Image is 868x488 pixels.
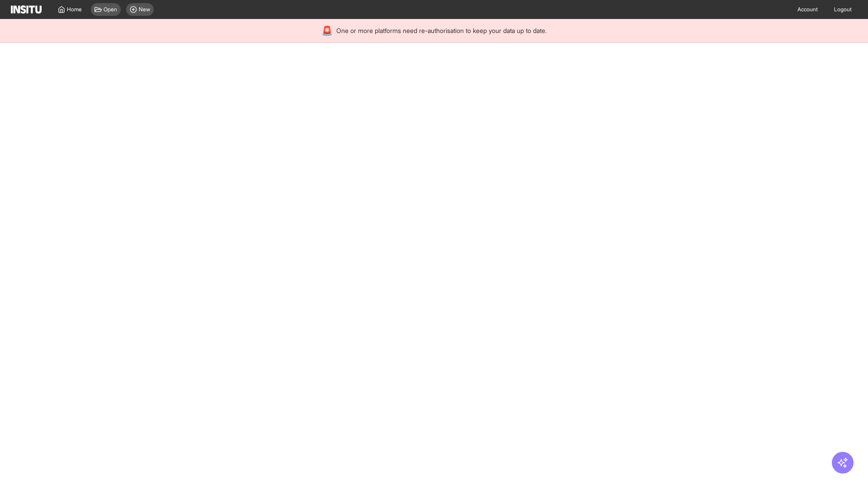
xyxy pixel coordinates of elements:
[139,6,150,13] span: New
[321,24,333,37] div: 🚨
[336,26,547,35] span: One or more platforms need re-authorisation to keep your data up to date.
[67,6,82,13] span: Home
[104,6,117,13] span: Open
[11,5,42,14] img: Logo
